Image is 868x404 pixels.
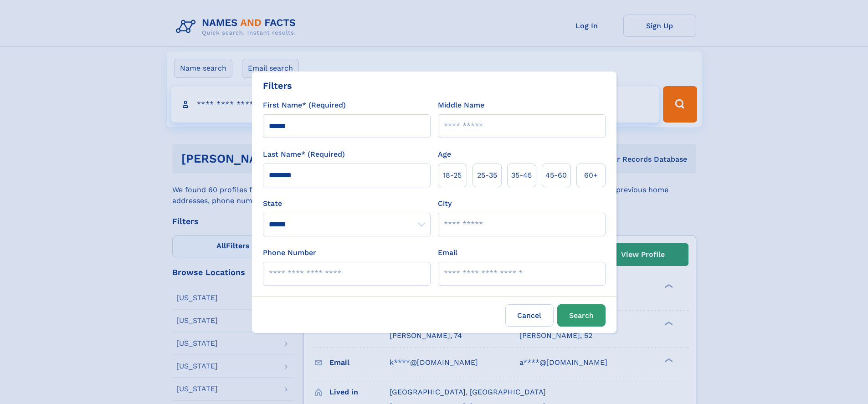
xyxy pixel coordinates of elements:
[443,170,462,181] span: 18‑25
[263,79,292,92] div: Filters
[263,247,316,258] label: Phone Number
[438,149,451,160] label: Age
[438,198,452,209] label: City
[263,198,431,209] label: State
[557,304,606,327] button: Search
[545,170,567,181] span: 45‑60
[263,149,345,160] label: Last Name* (Required)
[263,100,346,111] label: First Name* (Required)
[505,304,554,327] label: Cancel
[584,170,598,181] span: 60+
[511,170,532,181] span: 35‑45
[438,247,457,258] label: Email
[438,100,484,111] label: Middle Name
[477,170,497,181] span: 25‑35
